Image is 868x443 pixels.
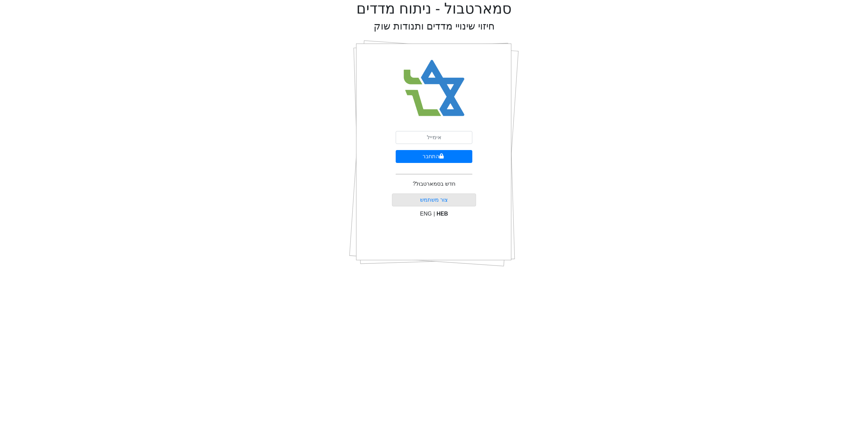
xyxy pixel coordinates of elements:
[397,51,471,126] img: Smart Bull
[420,211,432,217] span: ENG
[420,197,448,203] a: צור משתמש
[433,211,435,217] span: |
[413,180,455,188] p: חדש בסמארטבול?
[396,131,472,144] input: אימייל
[396,150,472,163] button: התחבר
[392,193,476,206] button: צור משתמש
[437,211,448,217] span: HEB
[374,20,495,32] h2: חיזוי שינויי מדדים ותנודות שוק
